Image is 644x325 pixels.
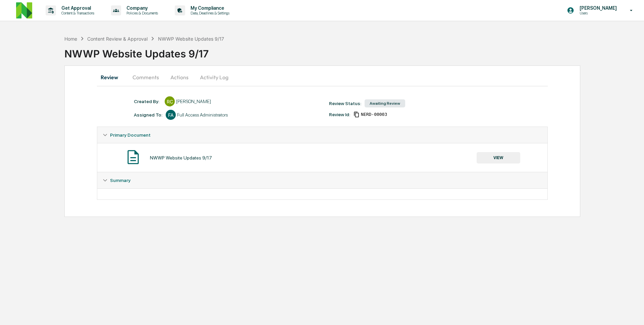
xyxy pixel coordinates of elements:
div: [PERSON_NAME] [176,99,211,104]
span: Summary [110,178,130,183]
p: [PERSON_NAME] [574,5,620,11]
p: Data, Deadlines & Settings [185,11,233,15]
div: Primary Document [97,127,547,143]
div: Created By: ‎ ‎ [134,99,161,104]
div: Awaiting Review [365,99,405,107]
div: Summary [97,188,547,199]
div: Review Status: [329,101,361,106]
button: Comments [127,69,164,85]
img: logo [16,2,32,18]
div: Review Id: [329,112,350,117]
p: Policies & Documents [121,11,161,15]
button: VIEW [477,152,520,164]
div: FA [166,110,176,120]
p: Company [121,5,161,11]
div: Summary [97,172,547,188]
p: Content & Transactions [56,11,98,15]
img: Document Icon [125,149,142,166]
div: NWWP Website Updates 9/17 [150,155,212,160]
div: RC [165,96,175,106]
button: Review [97,69,127,85]
div: Primary Document [97,143,547,172]
div: NWWP Website Updates 9/17 [64,42,644,60]
div: Home [64,36,77,42]
div: Content Review & Approval [87,36,148,42]
button: Actions [164,69,195,85]
span: 2bc6afd7-e8a1-40bf-aa46-6e98c82ecfbf [361,112,387,117]
p: Get Approval [56,5,98,11]
div: secondary tabs example [97,69,548,85]
button: Activity Log [195,69,234,85]
p: Users [574,11,620,15]
div: Full Access Administrators [177,112,228,118]
div: Assigned To: [134,112,162,118]
span: Primary Document [110,132,151,138]
p: My Compliance [185,5,233,11]
div: NWWP Website Updates 9/17 [158,36,224,42]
